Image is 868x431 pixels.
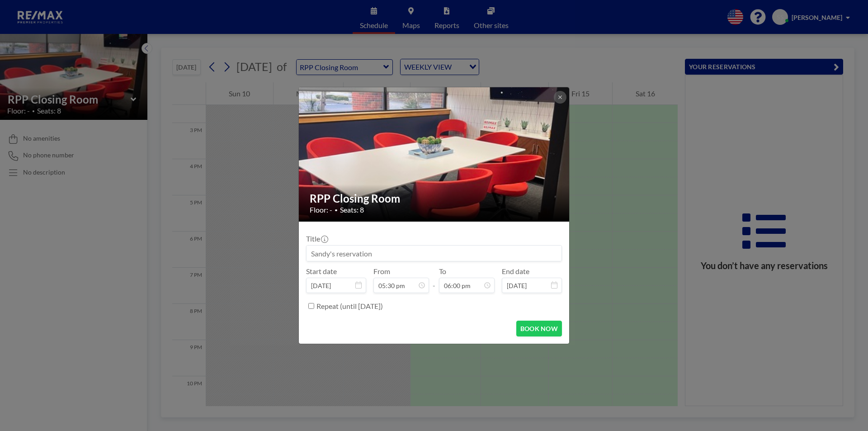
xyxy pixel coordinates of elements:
label: From [373,267,390,276]
label: To [439,267,446,276]
label: Start date [306,267,337,276]
span: - [433,270,435,290]
span: Floor: - [310,205,332,214]
input: Sandy's reservation [307,246,561,261]
span: Seats: 8 [340,205,364,214]
button: BOOK NOW [516,321,562,336]
label: Repeat (until [DATE]) [316,302,383,311]
span: • [335,207,338,213]
label: Title [306,234,327,243]
h2: RPP Closing Room [310,192,559,205]
label: End date [502,267,529,276]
